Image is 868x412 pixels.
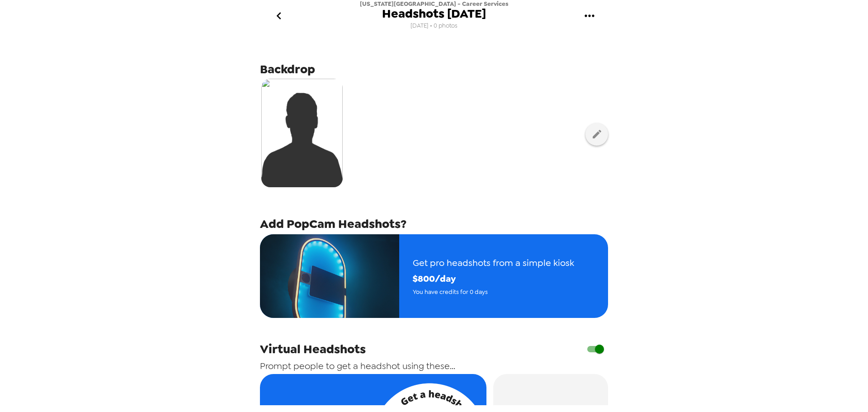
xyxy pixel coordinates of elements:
img: popcam example [260,234,399,318]
span: $ 800 /day [413,271,574,287]
button: go back [264,1,293,31]
span: Prompt people to get a headshot using these... [260,360,455,372]
span: Backdrop [260,61,315,77]
span: Headshots [DATE] [382,8,486,20]
button: gallery menu [575,1,604,31]
button: Get pro headshots from a simple kiosk$800/dayYou have credits for 0 days [260,234,608,318]
span: You have credits for 0 days [413,287,574,297]
img: silhouette [261,79,343,187]
span: Virtual Headshots [260,341,366,357]
span: Get pro headshots from a simple kiosk [413,255,574,271]
span: Add PopCam Headshots? [260,216,406,232]
span: [DATE] • 0 photos [410,20,458,32]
